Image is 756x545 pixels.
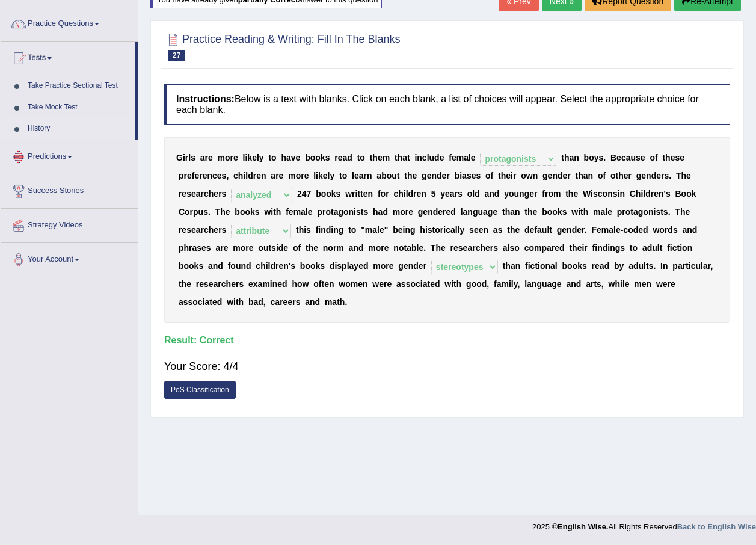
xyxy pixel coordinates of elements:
b: r [364,171,367,180]
b: s [222,171,227,180]
b: r [567,171,570,180]
b: t [498,171,501,180]
b: i [183,153,185,162]
b: r [183,171,186,180]
b: e [417,189,422,199]
b: h [681,171,687,180]
b: e [354,171,359,180]
b: n [431,171,437,180]
b: s [458,189,463,199]
b: e [686,171,691,180]
b: d [475,189,480,199]
b: t [370,153,373,162]
a: Predictions [1,140,138,170]
b: d [494,189,500,199]
b: e [323,171,328,180]
b: r [199,171,202,180]
b: e [529,189,534,199]
h4: Below is a text with blanks. Click on each blank, a list of choices will appear. Select the appro... [164,84,730,125]
b: 4 [302,189,307,199]
b: r [352,189,355,199]
b: 2 [297,189,302,199]
b: e [363,189,368,199]
b: b [235,207,240,217]
a: Back to English Wise [677,522,756,531]
b: r [386,189,389,199]
b: r [446,171,449,180]
b: e [680,153,684,162]
b: i [316,171,318,180]
b: s [675,153,680,162]
b: e [671,153,675,162]
b: e [452,153,456,162]
b: B [610,153,616,162]
b: e [563,171,568,180]
b: e [616,153,621,162]
b: s [222,189,227,199]
b: B [675,189,681,199]
b: e [304,171,309,180]
b: o [245,207,250,217]
b: t [357,153,360,162]
b: r [628,171,632,180]
b: e [573,189,578,199]
b: o [321,189,327,199]
b: y [440,189,445,199]
b: d [434,153,440,162]
b: o [185,207,190,217]
b: T [215,207,221,217]
b: k [321,153,325,162]
b: c [204,189,209,199]
b: e [182,189,186,199]
b: o [381,189,386,199]
b: r [301,171,304,180]
b: r [179,189,182,199]
b: g [422,171,427,180]
b: u [392,171,397,180]
b: c [233,171,238,180]
b: g [542,171,548,180]
b: r [218,189,221,199]
b: l [313,171,316,180]
b: c [393,189,398,199]
b: a [450,189,455,199]
b: o [342,171,348,180]
b: a [464,153,469,162]
b: h [281,153,286,162]
b: t [404,171,407,180]
b: r [201,189,204,199]
b: a [583,171,588,180]
b: s [255,207,260,217]
b: n [417,153,422,162]
b: d [437,171,442,180]
b: e [442,171,447,180]
b: h [398,189,404,199]
b: e [214,189,218,199]
b: p [193,207,198,217]
b: k [331,189,336,199]
b: r [334,153,337,162]
b: s [186,189,191,199]
b: h [372,153,378,162]
b: o [650,153,655,162]
b: l [257,153,259,162]
b: o [681,189,687,199]
b: o [610,171,616,180]
b: , [226,171,229,180]
b: m [288,171,295,180]
b: t [360,189,363,199]
b: i [591,189,593,199]
b: h [220,207,226,217]
b: u [198,207,204,217]
b: c [422,153,427,162]
b: n [489,189,494,199]
b: h [564,153,570,162]
b: b [455,171,460,180]
b: . [208,207,211,217]
b: l [188,153,191,162]
b: o [521,171,526,180]
b: s [191,153,195,162]
b: t [397,171,400,180]
b: e [641,153,645,162]
b: e [445,189,450,199]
